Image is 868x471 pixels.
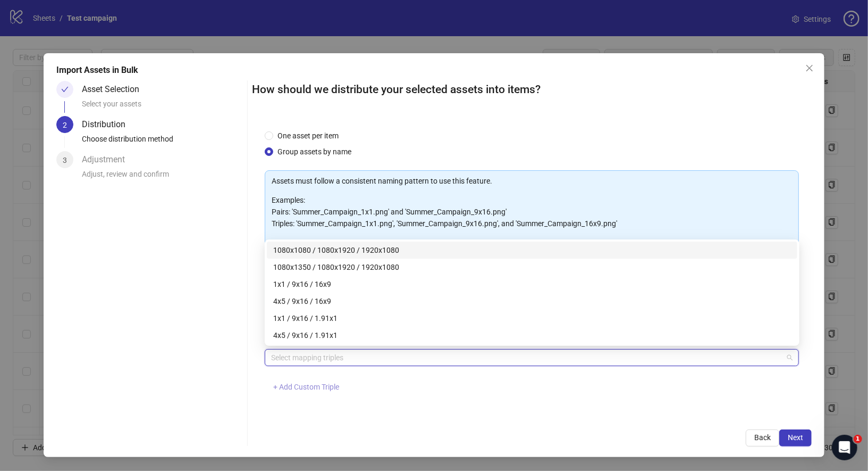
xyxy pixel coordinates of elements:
[273,130,343,142] span: One asset per item
[82,81,148,98] div: Asset Selection
[82,133,243,151] div: Choose distribution method
[801,60,818,77] button: Close
[267,310,797,327] div: 1x1 / 9x16 / 1.91x1
[56,64,812,77] div: Import Assets in Bulk
[82,116,134,133] div: Distribution
[63,121,67,129] span: 2
[746,429,779,447] button: Back
[252,81,812,98] h2: How should we distribute your selected assets into items?
[273,383,339,391] span: + Add Custom Triple
[267,259,797,276] div: 1080x1350 / 1080x1920 / 1920x1080
[82,98,243,116] div: Select your assets
[273,278,791,290] div: 1x1 / 9x16 / 16x9
[273,295,791,307] div: 4x5 / 9x16 / 16x9
[854,435,862,443] span: 1
[273,244,791,256] div: 1080x1080 / 1080x1920 / 1920x1080
[272,194,793,229] p: Examples: Pairs: 'Summer_Campaign_1x1.png' and 'Summer_Campaign_9x16.png' Triples: 'Summer_Campai...
[273,312,791,324] div: 1x1 / 9x16 / 1.91x1
[267,293,797,310] div: 4x5 / 9x16 / 16x9
[61,86,69,93] span: check
[82,168,243,186] div: Adjust, review and confirm
[63,156,67,164] span: 3
[273,261,791,273] div: 1080x1350 / 1080x1920 / 1920x1080
[273,329,791,341] div: 4x5 / 9x16 / 1.91x1
[267,242,797,259] div: 1080x1080 / 1080x1920 / 1920x1080
[788,433,803,442] span: Next
[265,379,348,396] button: + Add Custom Triple
[82,151,133,168] div: Adjustment
[267,327,797,344] div: 4x5 / 9x16 / 1.91x1
[832,435,857,460] iframe: Intercom live chat
[805,64,814,72] span: close
[779,429,812,447] button: Next
[754,433,771,442] span: Back
[267,276,797,293] div: 1x1 / 9x16 / 16x9
[272,237,793,249] p: Select one or more placement mappings below. We'll group matching assets together and create item...
[273,146,356,158] span: Group assets by name
[272,175,793,187] p: Assets must follow a consistent naming pattern to use this feature.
